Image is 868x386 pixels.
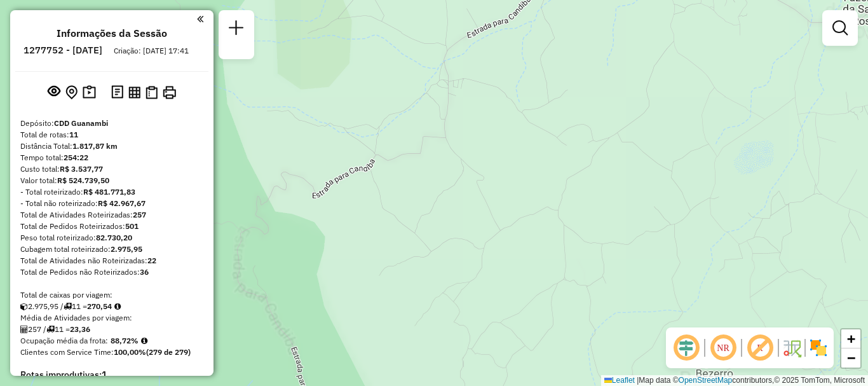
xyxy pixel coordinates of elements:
[102,369,107,380] strong: 1
[601,375,868,386] div: Map data © contributors,© 2025 TomTom, Microsoft
[114,347,146,357] strong: 100,00%
[20,324,203,335] div: 257 / 11 =
[197,11,203,26] a: Clique aqui para minimizar o painel
[141,337,147,345] em: Média calculada utilizando a maior ocupação (%Peso ou %Cubagem) de cada rota da sessão. Rotas cro...
[20,129,203,141] div: Total de rotas:
[98,198,146,208] strong: R$ 42.967,67
[20,326,28,333] i: Total de Atividades
[72,141,118,151] strong: 1.817,87 km
[133,210,146,219] strong: 257
[841,348,860,368] a: Zoom out
[604,376,635,385] a: Leaflet
[20,303,28,310] i: Cubagem total roteirizado
[125,221,139,231] strong: 501
[70,324,90,334] strong: 23,36
[111,336,139,345] strong: 88,72%
[224,15,249,44] a: Nova sessão e pesquisa
[140,267,149,277] strong: 36
[841,329,860,348] a: Zoom in
[57,176,109,185] strong: R$ 524.739,50
[64,303,72,310] i: Total de rotas
[20,312,203,324] div: Média de Atividades por viagem:
[45,82,63,102] button: Exibir sessão original
[20,301,203,312] div: 2.975,95 / 11 =
[20,244,203,255] div: Cubagem total roteirizado:
[87,301,112,311] strong: 270,54
[126,83,143,100] button: Visualizar relatório de Roteirização
[109,45,194,57] div: Criação: [DATE] 17:41
[20,221,203,232] div: Total de Pedidos Roteirizados:
[20,163,203,175] div: Custo total:
[782,338,802,358] img: Fluxo de ruas
[745,333,775,363] span: Exibir rótulo
[57,27,167,39] h4: Informações da Sessão
[808,338,829,358] img: Exibir/Ocultar setores
[671,333,702,363] span: Ocultar deslocamento
[147,256,156,265] strong: 22
[63,83,80,102] button: Centralizar mapa no depósito ou ponto de apoio
[109,83,126,102] button: Logs desbloquear sessão
[637,376,639,385] span: |
[80,83,98,102] button: Painel de Sugestão
[20,289,203,301] div: Total de caixas por viagem:
[20,209,203,221] div: Total de Atividades Roteirizadas:
[20,186,203,198] div: - Total roteirizado:
[20,198,203,209] div: - Total não roteirizado:
[847,350,855,366] span: −
[54,118,108,128] strong: CDD Guanambi
[708,333,738,363] span: Ocultar NR
[96,233,132,242] strong: 82.730,20
[24,45,102,56] h6: 1277752 - [DATE]
[679,376,733,385] a: OpenStreetMap
[143,83,160,102] button: Visualizar Romaneio
[20,175,203,186] div: Valor total:
[20,141,203,152] div: Distância Total:
[20,369,203,380] h4: Rotas improdutivas:
[20,336,108,345] span: Ocupação média da frota:
[46,326,55,333] i: Total de rotas
[60,164,103,174] strong: R$ 3.537,77
[20,118,203,129] div: Depósito:
[20,152,203,163] div: Tempo total:
[83,187,135,196] strong: R$ 481.771,83
[20,347,114,357] span: Clientes com Service Time:
[20,266,203,278] div: Total de Pedidos não Roteirizados:
[64,153,88,162] strong: 254:22
[20,232,203,244] div: Peso total roteirizado:
[69,130,78,139] strong: 11
[114,303,121,310] i: Meta Caixas/viagem: 205,07 Diferença: 65,47
[847,331,855,347] span: +
[20,255,203,266] div: Total de Atividades não Roteirizadas:
[146,347,191,357] strong: (279 de 279)
[160,83,179,102] button: Imprimir Rotas
[111,244,142,254] strong: 2.975,95
[827,15,853,41] a: Exibir filtros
